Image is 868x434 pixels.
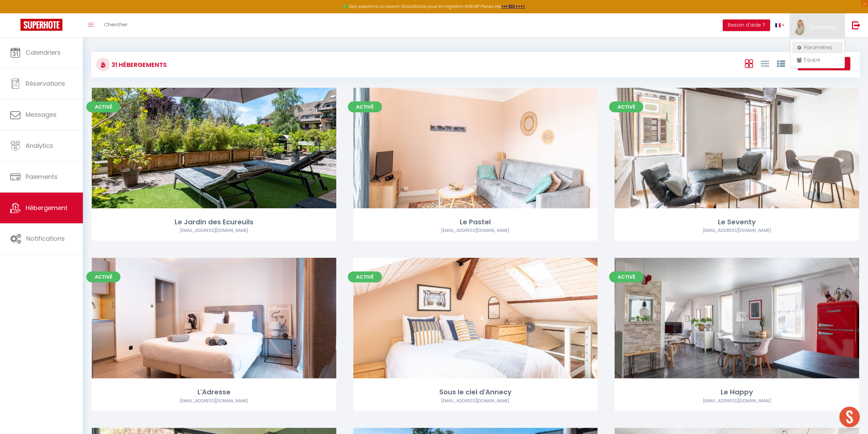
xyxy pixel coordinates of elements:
div: Le Pastel [353,217,598,227]
a: Équipe [792,54,843,66]
div: Airbnb [353,398,598,404]
div: Airbnb [92,227,336,234]
div: Airbnb [92,398,336,404]
a: ... Sandrine [790,13,845,37]
button: Besoin d'aide ? [723,19,770,31]
h3: 31 Hébergements [110,57,167,72]
a: Chercher [99,13,133,37]
div: Le Happy [615,387,859,397]
img: Super Booking [20,19,62,31]
span: Hébergement [26,204,68,212]
span: Calendriers [26,48,61,57]
a: Paramètres [792,42,843,53]
span: Activé [348,271,382,282]
a: Vue par Groupe [777,58,785,69]
div: Airbnb [353,227,598,234]
span: Activé [609,271,643,282]
div: Sous le ciel d'Annecy [353,387,598,397]
a: >>> ICI <<<< [501,3,525,9]
div: Le Seventy [615,217,859,227]
span: Réservations [26,79,65,88]
span: Sandrine [809,23,836,31]
img: ... [795,19,805,35]
span: Activé [86,271,120,282]
span: Messages [26,110,57,119]
span: Paiements [26,172,58,181]
img: logout [852,21,860,29]
span: Analytics [26,141,53,150]
span: Chercher [104,21,128,28]
a: Vue en Liste [761,58,769,69]
div: Airbnb [615,227,859,234]
div: Le Jardin des Ecureuils [92,217,336,227]
a: Vue en Box [745,58,753,69]
div: Ouvrir le chat [839,407,860,427]
div: Airbnb [615,398,859,404]
div: L'Adresse [92,387,336,397]
span: Activé [86,101,120,112]
span: Notifications [26,234,65,243]
span: Activé [609,101,643,112]
span: Activé [348,101,382,112]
